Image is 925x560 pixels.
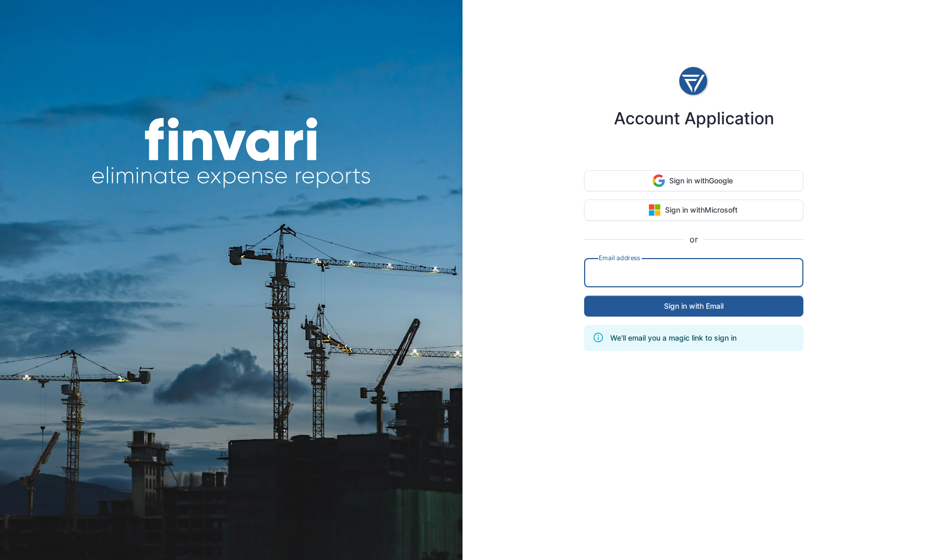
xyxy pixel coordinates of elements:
[684,233,703,246] span: or
[614,109,774,129] h4: Account Application
[584,296,803,317] button: Sign in with Email
[610,328,737,348] div: We'll email you a magic link to sign in
[584,170,803,191] button: Sign in withGoogle
[678,63,709,100] img: logo
[584,200,803,220] button: Sign in withMicrosoft
[598,253,642,262] label: Email address
[91,118,371,189] img: finvari headline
